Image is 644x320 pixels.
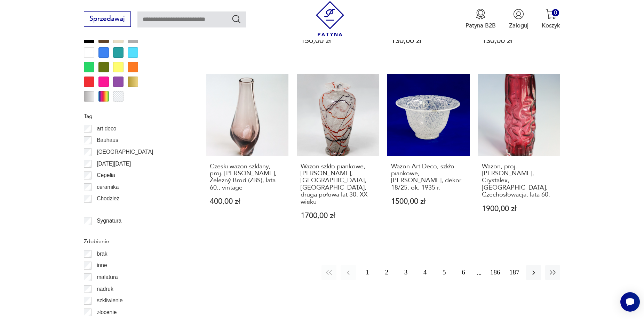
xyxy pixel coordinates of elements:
p: inne [97,261,107,270]
p: art deco [97,124,116,133]
button: 3 [398,265,413,280]
p: szkliwienie [97,296,123,305]
button: 6 [456,265,471,280]
p: Bauhaus [97,136,118,145]
button: 1 [360,265,375,280]
button: 2 [379,265,394,280]
p: 130,00 zł [482,37,557,45]
h3: Wazon, proj. [PERSON_NAME], Crystalex, [GEOGRAPHIC_DATA], Czechosłowacja, lata 60. [482,163,557,199]
p: Tag [84,112,186,121]
p: brak [97,249,107,258]
p: Chodzież [97,194,119,203]
button: 186 [488,265,503,280]
h3: Czeski wazon szklany, proj. [PERSON_NAME], Železný Brod (ZBS), lata 60., vintage [210,163,285,192]
button: Sprzedawaj [84,11,131,27]
a: Wazon Art Deco, szkło piankowe, Johann Loetz Witwe, dekor 18/25, ok. 1935 r.Wazon Art Deco, szkło... [387,74,470,236]
button: 187 [507,265,522,280]
p: Sygnatura [97,216,121,225]
p: nadruk [97,285,113,294]
img: Ikonka użytkownika [513,9,524,19]
p: 1500,00 zł [391,198,466,205]
a: Wazon szkło piankowe, Johann Lötz Witwe, Klostermühle, Czechy, druga połowa lat 30. XX wiekuWazon... [297,74,379,236]
p: Zaloguj [509,22,528,30]
h3: Wazon Art Deco, szkło piankowe, [PERSON_NAME], dekor 18/25, ok. 1935 r. [391,163,466,192]
a: Sprzedawaj [84,17,131,22]
p: [DATE][DATE] [97,159,131,168]
button: Szukaj [231,14,241,24]
p: 150,00 zł [301,37,375,45]
p: 400,00 zł [210,198,285,205]
button: Patyna B2B [466,9,496,30]
a: Czeski wazon szklany, proj. Miloslav Klinger, Železný Brod (ZBS), lata 60., vintageCzeski wazon s... [206,74,288,236]
img: Patyna - sklep z meblami i dekoracjami vintage [312,1,348,36]
p: ceramika [97,183,119,192]
p: malatura [97,273,118,282]
img: Ikona medalu [475,9,486,19]
p: złocenie [97,308,117,317]
button: Zaloguj [509,9,528,30]
img: Ikona koszyka [546,9,556,19]
a: Wazon, proj. Pavel Hlava, Crystalex, Nový Bor, Czechosłowacja, lata 60.Wazon, proj. [PERSON_NAME]... [478,74,560,236]
p: Zdobienie [84,237,186,246]
iframe: Smartsupp widget button [620,292,640,312]
div: 0 [552,9,559,16]
h3: Wazon szkło piankowe, [PERSON_NAME], [GEOGRAPHIC_DATA], [GEOGRAPHIC_DATA], druga połowa lat 30. X... [301,163,375,206]
p: Cepelia [97,171,115,180]
p: 1900,00 zł [482,205,557,213]
button: 4 [418,265,432,280]
p: Patyna B2B [466,22,496,30]
p: Ćmielów [97,206,118,215]
p: Koszyk [542,22,560,30]
p: [GEOGRAPHIC_DATA] [97,147,153,157]
p: 130,00 zł [391,37,466,45]
button: 0Koszyk [542,9,560,30]
p: 1700,00 zł [301,212,375,219]
button: 5 [437,265,452,280]
a: Ikona medaluPatyna B2B [466,9,496,30]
